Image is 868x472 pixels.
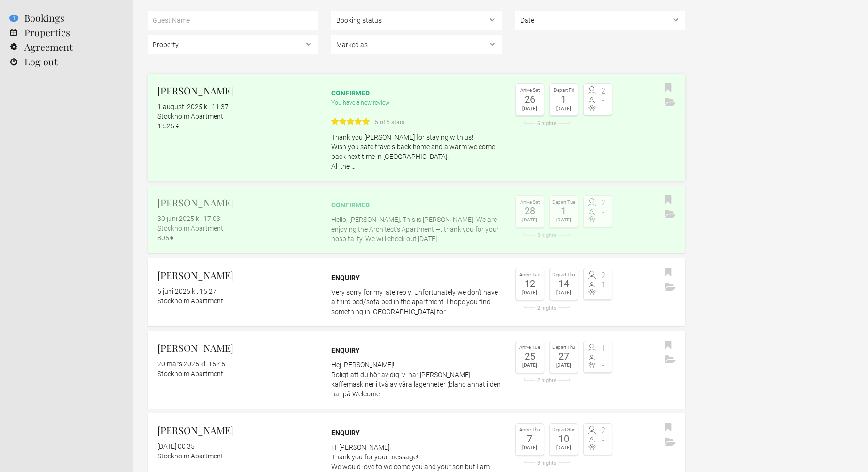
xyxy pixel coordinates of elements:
[157,296,318,306] div: Stockholm Apartment
[552,361,575,370] div: [DATE]
[331,98,502,127] div: You have a new review
[662,353,678,367] button: Archive
[518,198,542,206] div: Arrive Sat
[515,460,578,466] div: 3 nights
[552,426,575,434] div: Depart Sun
[515,121,578,126] div: 6 nights
[552,86,575,94] div: Depart Fri
[552,288,575,297] div: [DATE]
[515,305,578,311] div: 2 nights
[157,369,318,378] div: Stockholm Apartment
[331,11,502,30] select: , ,
[331,132,502,171] p: Thank you [PERSON_NAME] for staying with us! Wish you safe travels back home and a warm welcome b...
[518,271,542,279] div: Arrive Tue
[598,199,609,207] span: 2
[518,351,542,361] div: 25
[148,331,685,409] a: [PERSON_NAME] 20 mars 2025 kl. 15:45 Stockholm Apartment Enquiry Hej [PERSON_NAME]!Roligt att du ...
[157,223,318,233] div: Stockholm Apartment
[331,346,502,355] div: Enquiry
[518,443,542,452] div: [DATE]
[331,35,502,54] select: , , ,
[552,271,575,279] div: Depart Thu
[598,362,609,369] span: -
[518,86,542,94] div: Arrive Sat
[157,451,318,461] div: Stockholm Apartment
[515,11,686,30] select: ,
[148,74,685,181] a: [PERSON_NAME] 1 augusti 2025 kl. 11:37 Stockholm Apartment 1 525 € confirmed You have a new revie...
[598,96,609,104] span: -
[157,122,180,130] flynt-currency: 1 525 €
[157,268,318,283] h2: [PERSON_NAME]
[9,15,18,22] flynt-notification-badge: 1
[552,351,575,361] div: 27
[598,345,609,352] span: 1
[552,198,575,206] div: Depart Tue
[552,94,575,104] div: 1
[662,280,678,295] button: Archive
[552,344,575,352] div: Depart Thu
[157,360,225,368] flynt-date-display: 20 mars 2025 kl. 15:45
[518,279,542,288] div: 12
[518,434,542,443] div: 7
[552,443,575,452] div: [DATE]
[598,427,609,435] span: 2
[371,117,404,127] span: 5 of 5 stars
[552,206,575,216] div: 1
[598,444,609,452] span: -
[518,216,542,224] div: [DATE]
[598,208,609,216] span: -
[157,287,217,295] flynt-date-display: 5 juni 2025 kl. 15:27
[518,104,542,113] div: [DATE]
[148,186,685,253] a: [PERSON_NAME] 30 juni 2025 kl. 17:03 Stockholm Apartment 805 € confirmed Hello, [PERSON_NAME]. Th...
[331,200,502,210] div: confirmed
[518,361,542,370] div: [DATE]
[518,344,542,352] div: Arrive Tue
[662,193,674,207] button: Bookmark
[598,289,609,297] span: -
[552,434,575,443] div: 10
[331,215,502,244] p: Hello, [PERSON_NAME]. This is [PERSON_NAME]. We are enjoying the Architect’s Apartment —. thank y...
[518,206,542,216] div: 28
[518,426,542,434] div: Arrive Thu
[662,421,674,435] button: Bookmark
[157,195,318,210] h2: [PERSON_NAME]
[662,435,678,450] button: Archive
[157,234,174,242] flynt-currency: 805 €
[662,81,674,95] button: Bookmark
[552,104,575,113] div: [DATE]
[515,233,578,238] div: 3 nights
[598,216,609,224] span: -
[157,215,220,222] flynt-date-display: 30 juni 2025 kl. 17:03
[518,288,542,297] div: [DATE]
[598,105,609,112] span: -
[331,273,502,283] div: Enquiry
[157,341,318,355] h2: [PERSON_NAME]
[598,281,609,289] span: 1
[157,423,318,438] h2: [PERSON_NAME]
[598,354,609,362] span: -
[552,279,575,288] div: 14
[598,436,609,444] span: -
[598,87,609,95] span: 2
[157,111,318,121] div: Stockholm Apartment
[331,428,502,438] div: Enquiry
[515,378,578,383] div: 2 nights
[331,360,502,399] p: Hej [PERSON_NAME]! Roligt att du hör av dig, vi har [PERSON_NAME] kaffemaskiner i två av våra läg...
[662,95,678,110] button: Archive
[157,442,195,450] flynt-date-display: [DATE] 00:35
[662,207,678,222] button: Archive
[148,258,685,326] a: [PERSON_NAME] 5 juni 2025 kl. 15:27 Stockholm Apartment Enquiry Very sorry for my late reply! Unf...
[157,83,318,98] h2: [PERSON_NAME]
[157,103,229,110] flynt-date-display: 1 augusti 2025 kl. 11:37
[331,88,502,98] div: confirmed
[518,94,542,104] div: 26
[331,287,502,316] p: Very sorry for my late reply! Unfortunately we don’t have a third bed/sofa bed in the apartment. ...
[662,338,674,353] button: Bookmark
[598,272,609,280] span: 2
[148,11,318,30] input: Guest Name
[552,216,575,224] div: [DATE]
[662,266,674,280] button: Bookmark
